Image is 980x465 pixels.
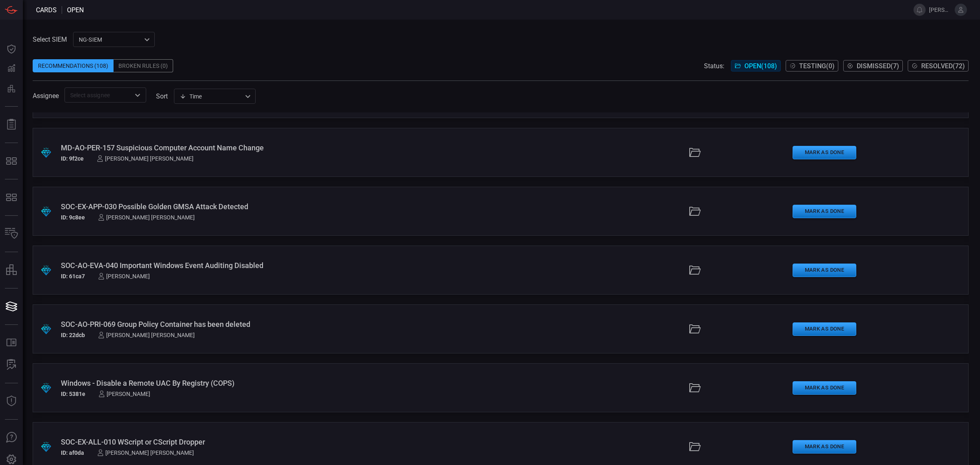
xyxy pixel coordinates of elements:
[33,59,114,72] div: Recommendations (108)
[36,6,57,14] span: Cards
[61,438,418,446] div: SOC-EX-ALL-010 WScript or CScript Dropper
[731,60,781,72] button: Open(108)
[97,449,194,456] div: [PERSON_NAME] [PERSON_NAME]
[33,92,59,100] span: Assignee
[61,391,85,397] h5: ID: 5381e
[2,188,21,207] button: MITRE - Detection Posture
[908,60,969,72] button: Resolved(72)
[793,205,856,218] button: Mark as Done
[2,224,21,244] button: Inventory
[61,320,418,329] div: SOC-AO-PRI-069 Group Policy Container has been deleted
[857,62,899,70] span: Dismissed ( 7 )
[132,89,143,101] button: Open
[61,449,84,456] h5: ID: af0da
[2,428,21,447] button: Ask Us A Question
[2,333,21,353] button: Rule Catalog
[799,62,835,70] span: Testing ( 0 )
[2,39,21,59] button: Dashboard
[61,202,418,211] div: SOC-EX-APP-030 Possible Golden GMSA Attack Detected
[114,59,173,72] div: Broken Rules (0)
[793,146,856,159] button: Mark as Done
[921,62,965,70] span: Resolved ( 72 )
[98,273,150,279] div: [PERSON_NAME]
[61,143,418,152] div: MD-AO-PER-157 Suspicious Computer Account Name Change
[744,62,777,70] span: Open ( 108 )
[2,355,21,375] button: ALERT ANALYSIS
[61,261,418,270] div: SOC-AO-EVA-040 Important Windows Event Auditing Disabled
[793,322,856,336] button: Mark as Done
[79,36,142,44] p: NG-SIEM
[793,264,856,277] button: Mark as Done
[786,60,838,72] button: Testing(0)
[61,379,418,387] div: Windows - Disable a Remote UAC By Registry (COPS)
[2,260,21,280] button: assets
[2,78,21,98] button: Preventions
[67,90,130,100] input: Select assignee
[2,59,21,78] button: Detections
[793,440,856,454] button: Mark as Done
[2,297,21,316] button: Cards
[156,92,168,100] label: sort
[61,273,85,279] h5: ID: 61ca7
[843,60,903,72] button: Dismissed(7)
[793,381,856,395] button: Mark as Done
[929,7,951,13] span: [PERSON_NAME][EMAIL_ADDRESS][PERSON_NAME][DOMAIN_NAME]
[2,115,21,134] button: Reports
[704,62,724,70] span: Status:
[61,332,85,338] h5: ID: 22dcb
[2,151,21,171] button: MITRE - Exposures
[180,92,243,101] div: Time
[97,155,194,162] div: [PERSON_NAME] [PERSON_NAME]
[2,391,21,411] button: Threat Intelligence
[61,214,85,221] h5: ID: 9c8ee
[33,36,67,43] label: Select SIEM
[98,391,150,397] div: [PERSON_NAME]
[98,332,195,338] div: [PERSON_NAME] [PERSON_NAME]
[61,155,84,162] h5: ID: 9f2ce
[67,6,84,14] span: open
[98,214,195,221] div: [PERSON_NAME] [PERSON_NAME]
